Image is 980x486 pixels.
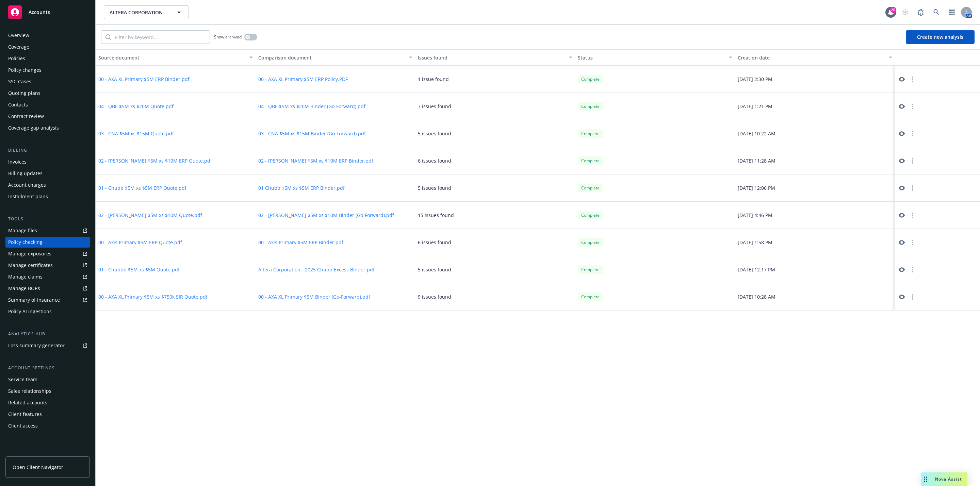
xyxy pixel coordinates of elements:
[578,75,603,83] div: Complete
[8,271,43,282] div: Manage claims
[735,147,895,174] div: [DATE] 11:28 AM
[8,374,37,385] div: Service team
[5,216,90,222] div: Tools
[418,54,565,61] div: Issues found
[735,93,895,120] div: [DATE] 1:21 PM
[8,283,40,294] div: Manage BORs
[418,212,454,219] div: 15 issues found
[98,184,186,191] button: 01 - Chubb $5M xs $5M ERP Quote.pdf
[29,10,50,15] span: Accounts
[945,5,959,19] a: Switch app
[98,239,182,246] button: 00 - Axis Primary $5M ERP Quote.pdf
[98,54,245,61] div: Source document
[418,130,451,137] div: 5 issues found
[906,30,975,44] button: Create new analysis
[5,295,90,305] a: Summary of insurance
[921,472,967,486] button: Nova Assist
[8,295,60,305] div: Summary of insurance
[8,386,51,397] div: Sales relationships
[735,202,895,229] div: [DATE] 4:46 PM
[735,66,895,93] div: [DATE] 2:30 PM
[735,229,895,256] div: [DATE] 1:58 PM
[214,34,242,40] span: Show archived
[5,191,90,202] a: Installment plans
[578,54,725,61] div: Status
[8,111,44,122] div: Contract review
[5,111,90,122] a: Contract review
[935,476,962,482] span: Nova Assist
[5,156,90,167] a: Invoices
[5,41,90,52] a: Coverage
[5,30,90,41] a: Overview
[8,88,40,99] div: Quoting plans
[8,420,38,431] div: Client access
[8,306,52,317] div: Policy AI ingestions
[8,237,43,248] div: Policy checking
[5,168,90,179] a: Billing updates
[8,191,48,202] div: Installment plans
[5,397,90,408] a: Related accounts
[578,102,603,111] div: Complete
[8,30,29,41] div: Overview
[735,174,895,202] div: [DATE] 12:06 PM
[578,265,603,274] div: Complete
[256,49,415,66] button: Comparison document
[98,157,212,164] button: 02 - [PERSON_NAME] $5M xs $10M ERP Quote.pdf
[735,120,895,147] div: [DATE] 10:22 AM
[735,49,895,66] button: Creation date
[5,3,90,22] a: Accounts
[8,225,37,236] div: Manage files
[258,293,370,300] button: 00 - AXA XL Primary $5M Binder (Go-Forward).pdf
[104,5,189,19] button: ALTERA CORPORATION
[5,65,90,76] a: Policy changes
[111,31,210,44] input: Filter by keyword...
[5,420,90,431] a: Client access
[578,129,603,138] div: Complete
[8,65,42,76] div: Policy changes
[930,5,943,19] a: Search
[5,53,90,64] a: Policies
[735,283,895,311] div: [DATE] 10:28 AM
[8,340,65,351] div: Loss summary generator
[5,180,90,190] a: Account charges
[98,103,174,110] button: 04 - QBE $5M xs $20M Quote.pdf
[418,76,449,83] div: 1 issue found
[578,292,603,301] div: Complete
[8,156,27,167] div: Invoices
[578,211,603,219] div: Complete
[8,76,31,87] div: SSC Cases
[8,41,29,52] div: Coverage
[258,212,394,219] button: 02 - [PERSON_NAME] $5M xs $10M Binder (Go-Forward).pdf
[5,122,90,133] a: Coverage gap analysis
[914,5,928,19] a: Report a Bug
[418,266,451,273] div: 5 issues found
[5,340,90,351] a: Loss summary generator
[418,157,451,164] div: 6 issues found
[98,130,174,137] button: 03 - CNA $5M xs $15M Quote.pdf
[578,238,603,247] div: Complete
[110,9,168,16] span: ALTERA CORPORATION
[258,130,366,137] button: 03 - CNA $5M xs $15M Binder (Go-Forward).pdf
[5,306,90,317] a: Policy AI ingestions
[898,5,912,19] a: Start snowing
[5,248,90,259] a: Manage exposures
[418,293,451,300] div: 9 issues found
[258,157,373,164] button: 02 - [PERSON_NAME] $5M xs $10M ERP Binder.pdf
[98,293,208,300] button: 00 - AXA XL Primary $5M xs $750k SIR Quote.pdf
[418,239,451,246] div: 6 issues found
[8,180,46,190] div: Account charges
[921,472,930,486] div: Drag to move
[5,374,90,385] a: Service team
[8,168,43,179] div: Billing updates
[8,409,42,420] div: Client features
[5,283,90,294] a: Manage BORs
[13,464,63,471] span: Open Client Navigator
[738,54,885,61] div: Creation date
[418,184,451,191] div: 5 issues found
[8,397,47,408] div: Related accounts
[5,147,90,154] div: Billing
[5,331,90,337] div: Analytics hub
[8,248,51,259] div: Manage exposures
[5,260,90,271] a: Manage certificates
[575,49,735,66] button: Status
